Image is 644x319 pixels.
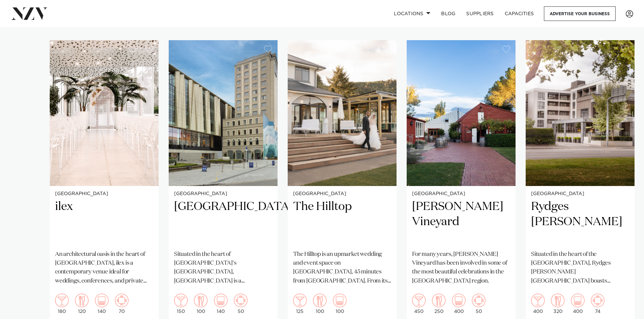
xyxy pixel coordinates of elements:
p: For many years, [PERSON_NAME] Vineyard has been involved in some of the most beautiful celebratio... [412,250,510,286]
div: 100 [313,294,327,314]
h2: [PERSON_NAME] Vineyard [412,199,510,245]
p: An architectural oasis in the heart of [GEOGRAPHIC_DATA], ilex is a contemporary venue ideal for ... [55,250,153,286]
img: theatre.png [452,294,466,307]
p: Situated in the heart of [GEOGRAPHIC_DATA]'s [GEOGRAPHIC_DATA], [GEOGRAPHIC_DATA] is a contempora... [174,250,272,286]
h2: The Hilltop [293,199,391,245]
img: wedding ceremony at ilex cafe in christchurch [50,40,159,186]
small: [GEOGRAPHIC_DATA] [293,191,391,196]
a: Advertise your business [544,6,616,21]
div: 70 [115,294,128,314]
div: 250 [432,294,446,314]
div: 140 [95,294,109,314]
img: dining.png [194,294,208,307]
small: [GEOGRAPHIC_DATA] [174,191,272,196]
img: theatre.png [571,294,585,307]
div: 400 [571,294,585,314]
img: cocktail.png [531,294,545,307]
div: 140 [214,294,228,314]
img: dining.png [432,294,446,307]
div: 50 [234,294,247,314]
a: BLOG [436,6,461,21]
div: 100 [194,294,208,314]
div: 74 [591,294,604,314]
div: 120 [75,294,89,314]
small: [GEOGRAPHIC_DATA] [412,191,510,196]
div: 50 [472,294,485,314]
a: Capacities [499,6,540,21]
div: 180 [55,294,69,314]
img: meeting.png [591,294,604,307]
p: The Hilltop is an upmarket wedding and event space on [GEOGRAPHIC_DATA], 45 minutes from [GEOGRAP... [293,250,391,286]
img: cocktail.png [412,294,426,307]
a: Locations [388,6,436,21]
small: [GEOGRAPHIC_DATA] [55,191,153,196]
img: nzv-logo.png [11,7,48,20]
img: theatre.png [333,294,347,307]
img: cocktail.png [55,294,69,307]
h2: Rydges [PERSON_NAME] [531,199,629,245]
div: 450 [412,294,426,314]
img: theatre.png [214,294,228,307]
div: 125 [293,294,307,314]
a: SUPPLIERS [461,6,499,21]
img: dining.png [551,294,565,307]
div: 100 [333,294,347,314]
div: 320 [551,294,565,314]
img: theatre.png [95,294,109,307]
img: dining.png [313,294,327,307]
p: Situated in the heart of the [GEOGRAPHIC_DATA], Rydges [PERSON_NAME] [GEOGRAPHIC_DATA] boasts spa... [531,250,629,286]
small: [GEOGRAPHIC_DATA] [531,191,629,196]
h2: ilex [55,199,153,245]
img: cocktail.png [293,294,307,307]
div: 400 [531,294,545,314]
img: cocktail.png [174,294,188,307]
img: meeting.png [115,294,128,307]
img: dining.png [75,294,89,307]
img: meeting.png [472,294,485,307]
img: meeting.png [234,294,247,307]
h2: [GEOGRAPHIC_DATA] [174,199,272,245]
div: 150 [174,294,188,314]
div: 400 [452,294,466,314]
